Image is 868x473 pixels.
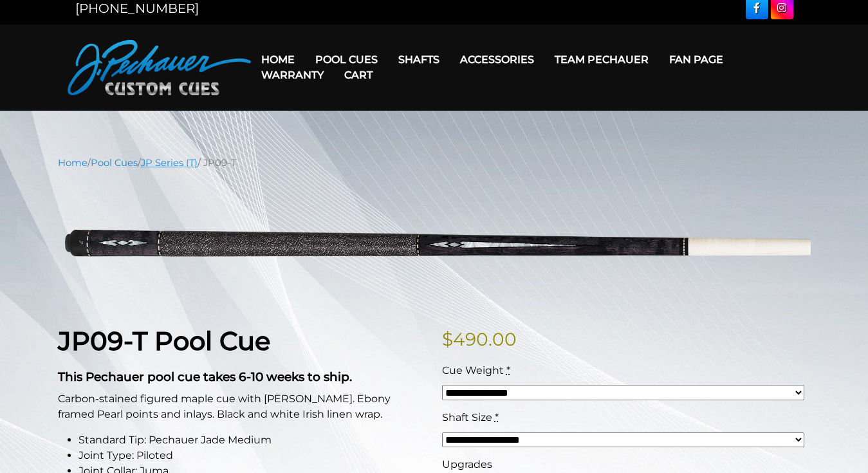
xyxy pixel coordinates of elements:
[58,325,270,357] strong: JP09-T Pool Cue
[58,391,427,422] p: Carbon-stained figured maple cue with [PERSON_NAME]. Ebony framed Pearl points and inlays. Black ...
[305,43,388,76] a: Pool Cues
[91,157,138,169] a: Pool Cues
[334,59,383,91] a: Cart
[251,59,334,91] a: Warranty
[58,180,811,305] img: jp09-T.png
[78,448,427,463] li: Joint Type: Piloted
[442,458,492,470] span: Upgrades
[495,411,499,423] abbr: required
[659,43,734,76] a: Fan Page
[78,432,427,448] li: Standard Tip: Pechauer Jade Medium
[442,364,504,376] span: Cue Weight
[442,411,492,423] span: Shaft Size
[450,43,544,76] a: Accessories
[68,40,251,95] img: Pechauer Custom Cues
[58,369,352,384] strong: This Pechauer pool cue takes 6-10 weeks to ship.
[251,43,305,76] a: Home
[388,43,450,76] a: Shafts
[141,157,198,169] a: JP Series (T)
[442,328,517,350] bdi: 490.00
[58,156,811,170] nav: Breadcrumb
[442,328,453,350] span: $
[75,1,199,16] a: [PHONE_NUMBER]
[506,364,510,376] abbr: required
[544,43,659,76] a: Team Pechauer
[58,157,88,169] a: Home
